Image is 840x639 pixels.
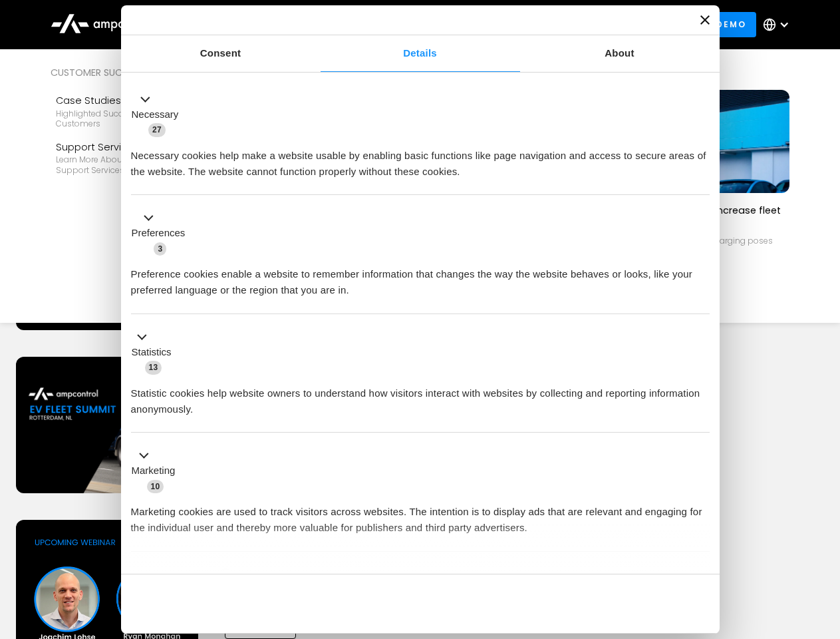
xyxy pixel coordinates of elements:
[321,35,520,72] a: Details
[132,345,172,360] label: Statistics
[132,107,179,122] label: Necessary
[131,91,187,138] button: Necessary (27)
[56,154,210,175] div: Learn more about Ampcontrol’s support services
[147,480,164,493] span: 10
[148,123,166,136] span: 27
[121,35,321,72] a: Consent
[154,242,166,256] span: 3
[132,463,176,479] label: Marketing
[520,35,720,72] a: About
[131,566,240,583] button: Unclassified (2)
[700,15,710,25] button: Close banner
[131,138,710,180] div: Necessary cookies help make a website usable by enabling basic functions like page navigation and...
[56,140,210,154] div: Support Services
[518,584,709,623] button: Okay
[51,134,215,181] a: Support ServicesLearn more about Ampcontrol’s support services
[132,226,186,241] label: Preferences
[56,93,210,108] div: Case Studies
[131,375,710,417] div: Statistic cookies help website owners to understand how visitors interact with websites by collec...
[219,568,232,582] span: 2
[131,210,194,257] button: Preferences (3)
[131,494,710,536] div: Marketing cookies are used to track visitors across websites. The intention is to display ads tha...
[131,329,180,375] button: Statistics (13)
[131,256,710,298] div: Preference cookies enable a website to remember information that changes the way the website beha...
[51,88,215,134] a: Case StudiesHighlighted success stories From Our Customers
[56,108,210,129] div: Highlighted success stories From Our Customers
[51,65,215,80] div: Customer success
[145,361,162,374] span: 13
[131,448,184,495] button: Marketing (10)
